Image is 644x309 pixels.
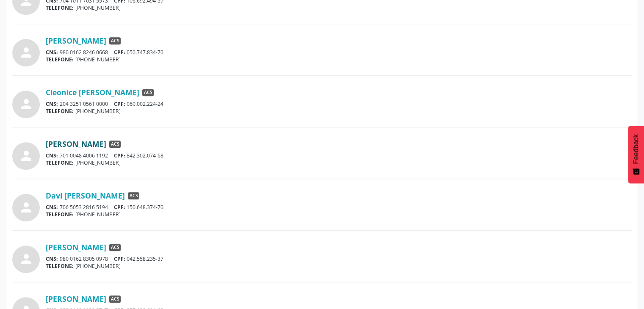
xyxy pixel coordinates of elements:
[19,97,34,112] i: person
[46,49,58,56] span: CNS:
[114,152,125,159] span: CPF:
[114,255,125,262] span: CPF:
[19,45,34,60] i: person
[109,141,121,148] span: ACS
[128,192,139,200] span: ACS
[46,139,106,149] a: [PERSON_NAME]
[46,255,58,262] span: CNS:
[46,159,74,166] span: TELEFONE:
[46,4,74,11] span: TELEFONE:
[628,126,644,183] button: Feedback - Mostrar pesquisa
[142,89,154,97] span: ACS
[46,108,632,115] div: [PHONE_NUMBER]
[46,262,632,270] div: [PHONE_NUMBER]
[46,159,632,166] div: [PHONE_NUMBER]
[109,244,121,251] span: ACS
[114,49,125,56] span: CPF:
[46,49,632,56] div: 980 0162 8246 0668 050.747.834-70
[19,200,34,215] i: person
[19,148,34,163] i: person
[46,88,139,97] a: Cleonice [PERSON_NAME]
[46,255,632,262] div: 980 0162 8305 0978 042.558.235-37
[46,211,632,218] div: [PHONE_NUMBER]
[114,100,125,108] span: CPF:
[46,100,58,108] span: CNS:
[19,251,34,267] i: person
[46,56,74,63] span: TELEFONE:
[46,152,58,159] span: CNS:
[109,295,121,303] span: ACS
[46,56,632,63] div: [PHONE_NUMBER]
[46,243,106,252] a: [PERSON_NAME]
[46,294,106,303] a: [PERSON_NAME]
[46,211,74,218] span: TELEFONE:
[46,204,632,211] div: 706 5053 2816 5194 150.648.374-70
[109,37,121,45] span: ACS
[46,152,632,159] div: 701 0048 4006 1192 842.302.074-68
[632,134,640,164] span: Feedback
[46,262,74,270] span: TELEFONE:
[46,204,58,211] span: CNS:
[46,100,632,108] div: 204 3251 0561 0000 060.002.224-24
[114,204,125,211] span: CPF:
[46,108,74,115] span: TELEFONE:
[46,4,632,11] div: [PHONE_NUMBER]
[46,36,106,45] a: [PERSON_NAME]
[46,191,125,200] a: Davi [PERSON_NAME]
